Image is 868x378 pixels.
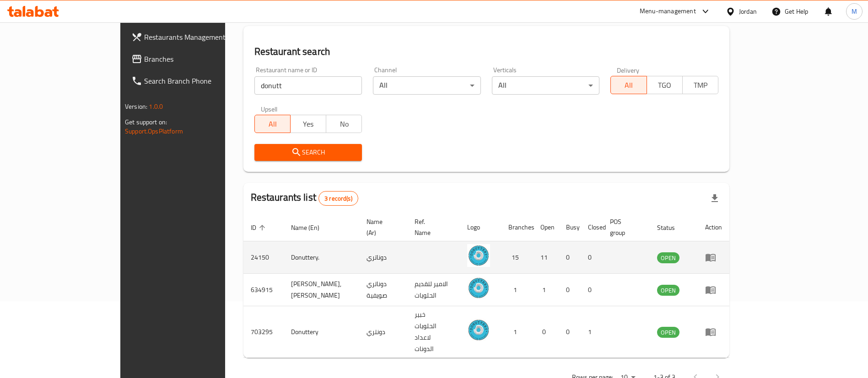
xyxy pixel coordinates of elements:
[657,252,679,263] div: OPEN
[294,117,323,131] span: Yes
[124,26,265,48] a: Restaurants Management
[559,241,581,274] td: 0
[254,76,362,95] input: Search for restaurant name or ID..
[373,76,481,95] div: All
[124,48,265,70] a: Branches
[326,115,362,133] button: No
[125,101,147,112] span: Version:
[501,274,533,306] td: 1
[501,213,533,241] th: Branches
[581,274,603,306] td: 0
[251,191,358,206] h2: Restaurants list
[144,32,258,43] span: Restaurants Management
[581,241,603,274] td: 0
[254,45,718,59] h2: Restaurant search
[617,67,640,73] label: Delivery
[359,274,407,306] td: دوناتري صويفية
[640,6,696,17] div: Menu-management
[686,79,715,92] span: TMP
[852,6,857,16] span: M
[243,213,729,358] table: enhanced table
[144,75,258,86] span: Search Branch Phone
[124,70,265,92] a: Search Branch Phone
[647,76,683,94] button: TGO
[610,76,647,94] button: All
[657,222,687,233] span: Status
[739,6,757,16] div: Jordan
[284,274,360,306] td: [PERSON_NAME], [PERSON_NAME]
[533,213,559,241] th: Open
[533,241,559,274] td: 11
[415,216,449,238] span: Ref. Name
[657,327,679,338] span: OPEN
[698,213,729,241] th: Action
[367,216,396,238] span: Name (Ar)
[559,213,581,241] th: Busy
[460,213,501,241] th: Logo
[657,253,679,263] span: OPEN
[261,106,278,112] label: Upsell
[467,319,490,341] img: Donuttery
[251,222,268,233] span: ID
[682,76,718,94] button: TMP
[319,194,358,203] span: 3 record(s)
[290,115,326,133] button: Yes
[559,306,581,358] td: 0
[407,274,460,306] td: الامير لتقديم الحلويات
[467,277,490,299] img: Donuttery, Swifieh
[330,117,358,131] span: No
[254,115,291,133] button: All
[610,216,639,238] span: POS group
[581,213,603,241] th: Closed
[284,241,360,274] td: Donuttery.
[581,306,603,358] td: 1
[254,144,362,161] button: Search
[144,53,258,64] span: Branches
[704,187,726,209] div: Export file
[501,241,533,274] td: 15
[501,306,533,358] td: 1
[467,244,490,267] img: Donuttery.
[149,101,163,112] span: 1.0.0
[318,191,358,206] div: Total records count
[651,79,679,92] span: TGO
[492,76,600,95] div: All
[705,252,722,263] div: Menu
[533,306,559,358] td: 0
[284,306,360,358] td: Donuttery
[657,285,679,296] span: OPEN
[125,116,167,128] span: Get support on:
[615,79,643,92] span: All
[262,147,355,158] span: Search
[705,284,722,295] div: Menu
[533,274,559,306] td: 1
[705,326,722,337] div: Menu
[291,222,331,233] span: Name (En)
[259,117,287,131] span: All
[359,306,407,358] td: دونتري
[407,306,460,358] td: خبير الحلويات لاعداد الدونات
[125,125,183,137] a: Support.OpsPlatform
[559,274,581,306] td: 0
[359,241,407,274] td: دوناتري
